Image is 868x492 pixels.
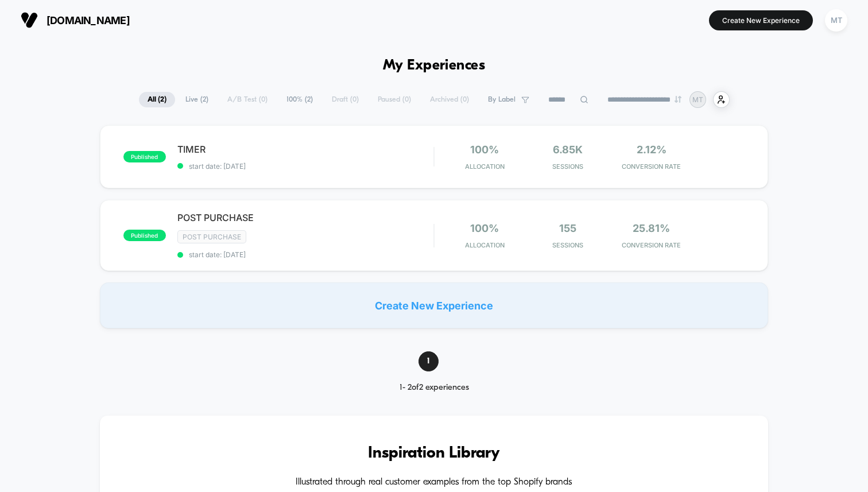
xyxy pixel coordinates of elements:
[134,477,734,488] h4: Illustrated through real customer examples from the top Shopify brands
[177,250,433,259] span: start date: [DATE]
[637,144,666,156] span: 2.12%
[123,230,166,241] span: published
[465,241,505,249] span: Allocation
[825,9,847,32] div: MT
[418,351,439,371] span: 1
[692,95,703,104] p: MT
[383,57,486,74] h1: My Experiences
[278,92,321,107] span: 100% ( 2 )
[139,92,175,107] span: All ( 2 )
[553,144,583,156] span: 6.85k
[46,14,130,26] span: [DOMAIN_NAME]
[613,241,690,249] span: CONVERSION RATE
[177,162,433,171] span: start date: [DATE]
[613,162,690,171] span: CONVERSION RATE
[709,10,813,30] button: Create New Experience
[177,92,217,107] span: Live ( 2 )
[633,222,670,234] span: 25.81%
[529,241,607,249] span: Sessions
[134,444,734,463] h3: Inspiration Library
[470,222,499,234] span: 100%
[529,162,607,171] span: Sessions
[821,9,851,32] button: MT
[177,230,246,243] span: Post Purchase
[100,282,768,328] div: Create New Experience
[465,162,505,171] span: Allocation
[470,144,499,156] span: 100%
[379,383,490,393] div: 1 - 2 of 2 experiences
[559,222,576,234] span: 155
[123,151,166,162] span: published
[488,95,516,104] span: By Label
[675,96,681,103] img: end
[17,11,133,29] button: [DOMAIN_NAME]
[177,212,433,223] span: POST PURCHASE
[177,144,433,155] span: TIMER
[21,11,38,29] img: Visually logo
